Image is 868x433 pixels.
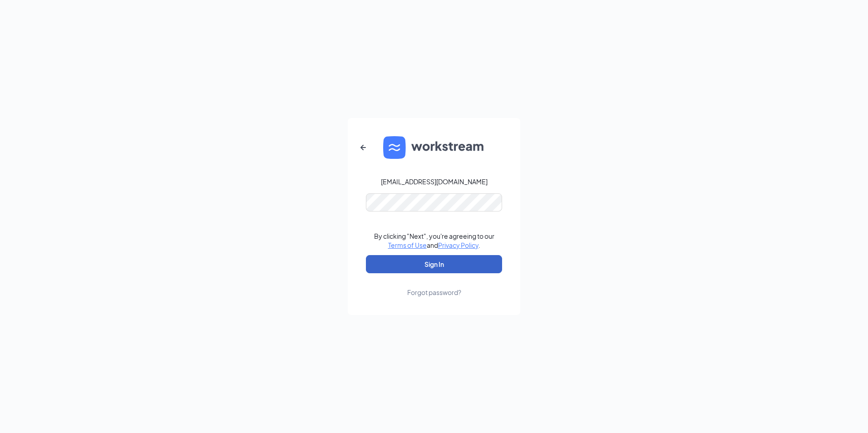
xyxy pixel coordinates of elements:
[407,273,461,297] a: Forgot password?
[352,137,374,158] button: ArrowLeftNew
[388,241,427,249] a: Terms of Use
[407,288,461,297] div: Forgot password?
[381,177,488,186] div: [EMAIL_ADDRESS][DOMAIN_NAME]
[383,136,485,159] img: WS logo and Workstream text
[366,255,502,273] button: Sign In
[358,142,369,153] svg: ArrowLeftNew
[438,241,478,249] a: Privacy Policy
[374,231,494,250] div: By clicking "Next", you're agreeing to our and .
